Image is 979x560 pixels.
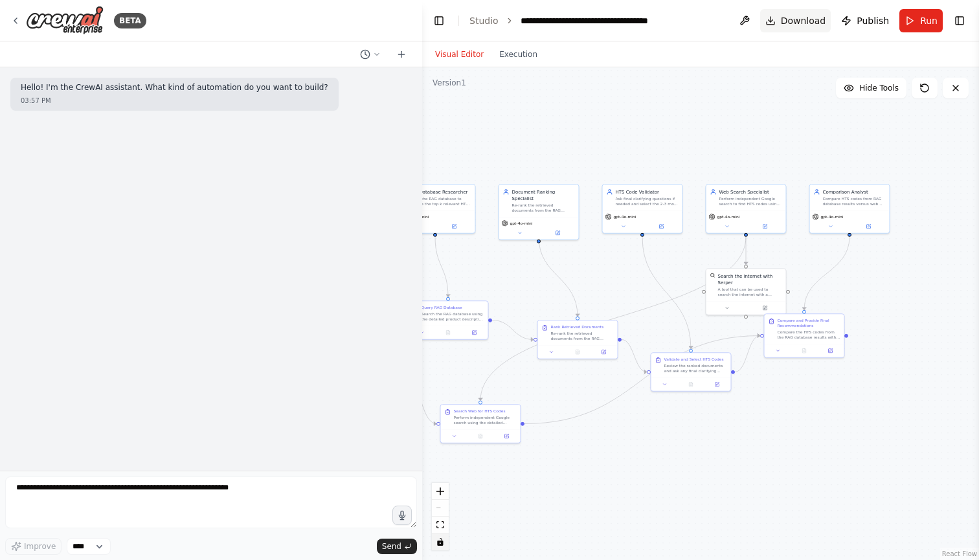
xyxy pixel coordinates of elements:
g: Edge from b34a857f-0edb-47fe-a75c-d981a546f5cc to 0bff74cf-9de7-4eec-8c1c-14c5c1d74593 [735,333,760,375]
g: Edge from 1fbf83ed-8bf5-49f6-892b-20ecc054a48e to b34a857f-0edb-47fe-a75c-d981a546f5cc [622,337,647,375]
button: Click to speak your automation idea [392,506,412,525]
span: Hide Tools [859,83,899,93]
span: Improve [24,541,56,552]
button: Open in side panel [850,223,887,230]
button: Visual Editor [427,47,491,62]
div: Re-rank the retrieved documents from the RAG database based on relevance to the specific product ... [512,203,575,213]
div: Web Search Specialist [719,188,782,195]
span: gpt-4o-mini [717,214,740,219]
button: Hide Tools [836,78,906,98]
div: HTS Code Validator [616,188,679,195]
div: Search Web for HTS CodesPerform independent Google search using the detailed product information ... [440,404,521,443]
button: No output available [467,432,494,440]
div: Document Ranking SpecialistRe-rank the retrieved documents from the RAG database based on relevan... [499,184,580,240]
button: Open in side panel [436,223,473,230]
g: Edge from c81c4dc7-7555-41f3-b624-9673f0c02120 to 0bff74cf-9de7-4eec-8c1c-14c5c1d74593 [801,237,853,310]
div: Compare the HTS codes from the RAG database results with the web search results. Analyze any diff... [778,330,840,340]
button: Open in side panel [495,432,517,440]
div: Comparison AnalystCompare HTS codes from RAG database results versus web search results, analyze ... [809,184,890,234]
div: Compare and Provide Final RecommendationsCompare the HTS codes from the RAG database results with... [764,313,845,358]
button: Open in side panel [539,229,576,237]
div: Query RAG DatabaseSearch the RAG database using the detailed product description to retrieve the ... [408,300,489,340]
button: Open in side panel [747,304,783,312]
button: Publish [836,9,894,32]
div: Search Web for HTS Codes [454,409,506,414]
div: RAG Database ResearcherQuery the RAG database to retrieve the top k relevant HTS documents based ... [395,184,476,234]
button: Improve [5,538,62,555]
div: Comparison Analyst [823,188,886,195]
div: Validate and Select HTS CodesReview the ranked documents and ask any final clarifying questions i... [651,352,732,392]
div: Ask final clarifying questions if needed and select the 2-3 most highly relevant HTS codes from t... [616,196,679,207]
div: 03:57 PM [21,96,328,106]
g: Edge from a141be82-eee3-4098-a24f-aa1897c7a51f to 1fbf83ed-8bf5-49f6-892b-20ecc054a48e [492,317,534,343]
button: No output available [564,348,591,356]
g: Edge from 1624bbc5-e51e-4801-b282-dcf3a5312697 to 0bff74cf-9de7-4eec-8c1c-14c5c1d74593 [524,333,760,427]
g: Edge from 90a9e2b2-82c2-4b08-ade5-3958369d0d02 to a141be82-eee3-4098-a24f-aa1897c7a51f [432,237,451,297]
g: Edge from 9a9a96fb-84d0-4870-8302-70f051d86f13 to 1fbf83ed-8bf5-49f6-892b-20ecc054a48e [535,237,581,317]
div: RAG Database Researcher [409,188,471,195]
button: Start a new chat [391,47,412,62]
div: BETA [114,13,146,28]
span: Download [781,14,826,27]
div: Version 1 [433,78,466,88]
button: Open in side panel [819,347,841,355]
button: Run [899,9,943,32]
div: Compare and Provide Final Recommendations [778,318,840,328]
a: React Flow attribution [942,550,977,557]
button: Open in side panel [463,329,485,337]
div: Web Search SpecialistPerform independent Google search to find HTS codes using the detailed produ... [706,184,787,234]
div: Search the RAG database using the detailed product description to retrieve the top k most relevan... [422,311,484,322]
div: SerperDevToolSearch the internet with SerperA tool that can be used to search the internet with a... [706,268,787,315]
div: Compare HTS codes from RAG database results versus web search results, analyze any differences, a... [823,196,886,207]
div: React Flow controls [432,483,449,550]
div: Search the internet with Serper [718,273,782,286]
div: Review the ranked documents and ask any final clarifying questions if needed. Select the 2-3 most... [664,363,727,374]
span: Publish [857,14,889,27]
span: gpt-4o-mini [510,221,533,226]
img: SerperDevTool [710,273,715,278]
div: Re-rank the retrieved documents from the RAG database based on their specific relevance to the pr... [551,331,614,341]
a: Studio [469,16,499,26]
button: Download [760,9,831,32]
img: Logo [26,6,104,35]
g: Edge from 7e1cb446-cc94-492e-8e39-26a8c26e8595 to 7f6fecaa-0560-4274-9016-cd32b633acf5 [743,237,749,265]
div: Perform independent Google search to find HTS codes using the detailed product information, provi... [719,196,782,207]
span: gpt-4o-mini [821,214,844,219]
g: Edge from 7e1cb446-cc94-492e-8e39-26a8c26e8595 to 1624bbc5-e51e-4801-b282-dcf3a5312697 [477,237,749,401]
g: Edge from 6994a092-e5c1-425c-82e9-c8d088ca8310 to 1624bbc5-e51e-4801-b282-dcf3a5312697 [395,333,436,427]
button: fit view [432,517,449,533]
span: gpt-4o-mini [407,214,429,219]
g: Edge from 464a4a5e-066a-4235-9e2e-4917c9f93ff1 to b34a857f-0edb-47fe-a75c-d981a546f5cc [639,237,694,349]
button: Switch to previous chat [355,47,386,62]
button: No output available [677,381,704,388]
div: Document Ranking Specialist [512,188,575,201]
button: No output available [791,347,818,355]
span: gpt-4o-mini [614,214,636,219]
button: No output available [434,329,462,337]
span: Send [382,541,401,552]
button: Show right sidebar [951,12,969,30]
button: Hide left sidebar [430,12,448,30]
button: toggle interactivity [432,533,449,550]
button: Open in side panel [592,348,614,356]
div: Query RAG Database [422,305,462,310]
p: Hello! I'm the CrewAI assistant. What kind of automation do you want to build? [21,83,328,93]
button: zoom in [432,483,449,500]
div: Perform independent Google search using the detailed product information to find HTS codes from o... [454,415,517,425]
div: Query the RAG database to retrieve the top k relevant HTS documents based on the detailed product... [409,196,471,207]
button: Execution [491,47,545,62]
button: Send [377,539,417,554]
button: Open in side panel [643,223,680,230]
button: Open in side panel [747,223,783,230]
div: A tool that can be used to search the internet with a search_query. Supports different search typ... [718,287,782,297]
div: Rank Retrieved Documents [551,324,604,330]
div: HTS Code ValidatorAsk final clarifying questions if needed and select the 2-3 most highly relevan... [602,184,683,234]
span: Run [920,14,938,27]
div: Validate and Select HTS Codes [664,357,724,362]
div: Rank Retrieved DocumentsRe-rank the retrieved documents from the RAG database based on their spec... [537,320,618,359]
nav: breadcrumb [469,14,666,27]
button: Open in side panel [706,381,728,388]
